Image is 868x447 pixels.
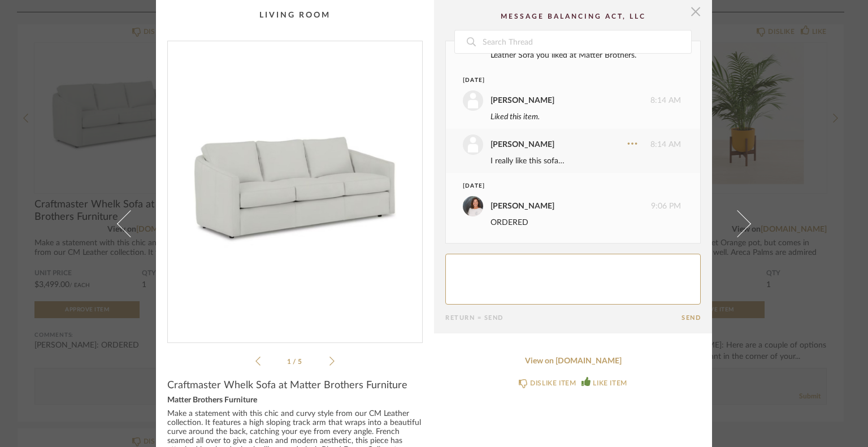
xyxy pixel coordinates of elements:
[682,314,701,322] button: Send
[491,94,554,107] div: [PERSON_NAME]
[463,196,681,216] div: 9:06 PM
[293,358,298,365] span: /
[481,31,691,53] input: Search Thread
[463,196,483,216] img: PEGGY HERRMANN
[445,314,682,322] div: Return = Send
[463,134,681,155] div: 8:14 AM
[491,155,681,167] div: I really like this sofa…
[463,90,681,111] div: 8:14 AM
[530,377,576,389] div: DISLIKE ITEM
[593,377,627,389] div: LIKE ITEM
[491,111,681,123] div: Liked this item.
[298,358,303,365] span: 5
[168,41,422,333] img: 75f4f767-7240-48bc-8580-42093dcb2078_1000x1000.jpg
[463,182,660,190] div: [DATE]
[491,216,681,229] div: ORDERED
[167,379,407,392] span: Craftmaster Whelk Sofa at Matter Brothers Furniture
[445,357,701,366] a: View on [DOMAIN_NAME]
[491,200,554,212] div: [PERSON_NAME]
[167,396,423,405] div: Matter Brothers Furniture
[168,41,422,333] div: 0
[463,76,660,85] div: [DATE]
[491,49,681,62] div: Leather Sofa you liked at Matter Brothers.
[287,358,293,365] span: 1
[491,138,554,151] div: [PERSON_NAME]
